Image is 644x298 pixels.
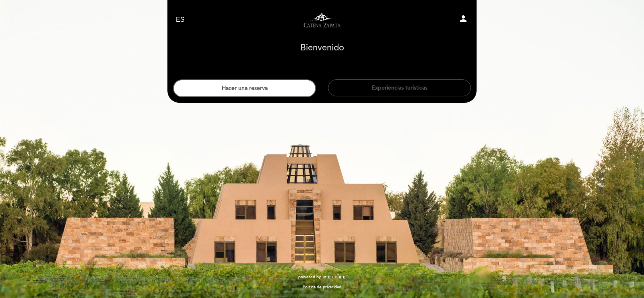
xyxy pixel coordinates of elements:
[303,284,341,290] a: Política de privacidad
[272,9,372,31] a: Visitas y degustaciones en La Pirámide
[298,274,346,280] a: powered by
[328,79,471,96] button: Experiencias turísticas
[300,43,344,53] h1: Bienvenido
[458,14,468,26] button: person
[458,14,468,23] i: person
[323,275,346,279] img: MEITRE
[173,79,316,97] button: Hacer una reserva
[298,274,321,280] span: powered by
